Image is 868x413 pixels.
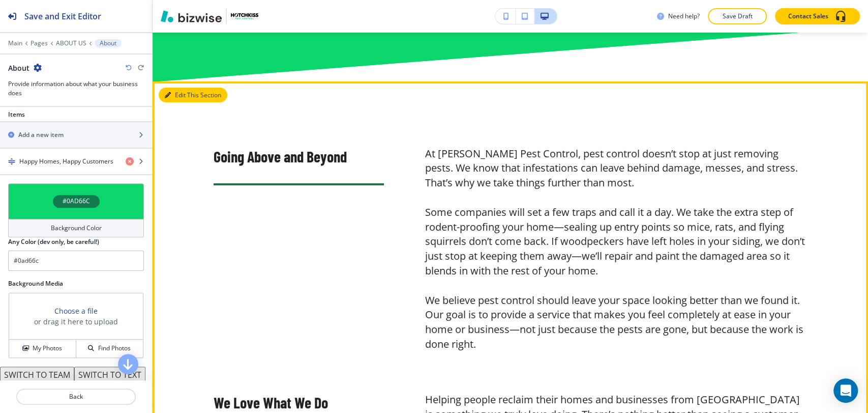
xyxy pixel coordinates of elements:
[425,147,800,190] span: At [PERSON_NAME] Pest Control, pest control doesn’t stop at just removing pests. We know that inf...
[8,183,144,237] button: #0AD66CBackground Color
[95,39,122,47] button: About
[214,393,328,411] span: We Love What We Do
[833,378,858,403] div: Open Intercom Messenger
[34,316,118,327] h3: or drag it here to upload
[17,392,135,401] p: Back
[18,130,64,140] h2: Add a new item
[668,12,700,21] h3: Need help?
[33,344,62,353] h4: My Photos
[788,12,828,21] p: Contact Sales
[721,12,754,21] p: Save Draft
[31,40,48,47] button: Pages
[56,40,86,47] button: ABOUT US
[76,340,143,357] button: Find Photos
[159,88,227,103] button: Edit This Section
[425,205,807,278] span: Some companies will set a few traps and call it a day. We take the extra step of rodent-proofing ...
[8,63,29,73] h2: About
[8,110,25,119] h2: Items
[8,40,22,47] button: Main
[8,158,15,165] img: Drag
[775,8,860,24] button: Contact Sales
[425,293,805,351] span: We believe pest control should leave your space looking better than we found it. Our goal is to p...
[16,389,136,405] button: Back
[24,10,101,22] h2: Save and Exit Editor
[9,340,76,357] button: My Photos
[54,306,98,316] button: Choose a file
[100,40,116,47] p: About
[74,367,145,383] button: SWITCH TO TEXT
[98,344,131,353] h4: Find Photos
[51,224,102,233] h4: Background Color
[8,292,144,359] div: Choose a fileor drag it here to uploadMy PhotosFind Photos
[231,13,258,19] img: Your Logo
[214,147,347,166] span: Going Above and Beyond
[63,197,90,206] h4: #0AD66C
[708,8,767,24] button: Save Draft
[8,279,144,288] h2: Background Media
[19,157,113,166] h4: Happy Homes, Happy Customers
[8,79,144,98] h3: Provide information about what your business does
[161,10,222,22] img: Bizwise Logo
[8,237,99,246] h2: Any Color (dev only, be careful!)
